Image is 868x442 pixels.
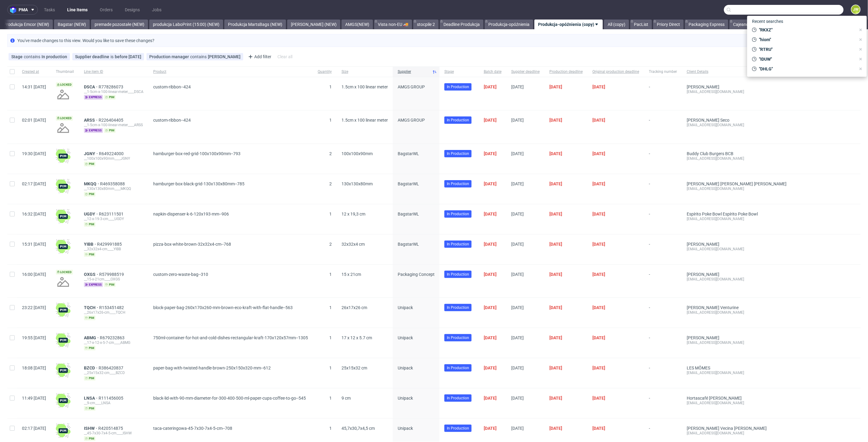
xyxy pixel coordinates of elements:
a: Tasks [40,5,59,15]
span: 16:32 [DATE] [22,212,46,216]
span: [DATE] [484,426,497,431]
a: R778286073 [99,84,125,89]
div: __12-x-19-3-cm____UGDY [84,216,143,221]
span: [DATE] [592,305,605,310]
span: 1 [329,118,332,123]
span: block-paper-bag-260x170x260-mm-brown-eco-kraft-with-flat-handle--563 [153,305,293,310]
span: R226404405 [99,118,125,123]
span: R111456005 [99,396,125,401]
span: black-lid-with-90-mm-diameter-for-300-400-500-ml-paper-cups-coffee-to-go--545 [153,396,306,401]
span: - [649,181,677,197]
span: [DATE] [484,84,497,89]
img: no_design.png [56,87,71,102]
span: 15 x 21cm [342,272,361,277]
span: pim [84,162,96,166]
span: JGNY [84,151,99,156]
span: custom-ribbon--424 [153,118,191,123]
span: MKQQ [84,181,100,186]
span: [DATE] [549,84,562,89]
span: - [649,272,677,290]
span: 23:22 [DATE] [22,305,46,310]
a: Produkcja-opóźnienia [485,20,533,29]
span: [DATE] [549,212,562,216]
span: [DATE] [592,335,605,340]
a: R420514875 [98,426,124,431]
img: wHgJFi1I6lmhQAAAABJRU5ErkJggg== [56,209,71,224]
span: Thumbnail [56,69,74,74]
a: [PERSON_NAME] [687,272,719,277]
div: [EMAIL_ADDRESS][DOMAIN_NAME] [687,277,787,282]
a: stocpile 2 [413,20,439,29]
span: "IDUW" [757,56,856,62]
span: "hiom" [757,37,856,43]
span: [DATE] [592,84,605,89]
a: [PERSON_NAME] [687,335,719,340]
span: 32x32x4 cm [342,242,365,247]
span: 750ml-container-for-hot-and-cold-dishes-rectangular-kraft-170x120x57mm--1305 [153,335,308,340]
div: [EMAIL_ADDRESS][DOMAIN_NAME] [687,401,787,405]
a: [PERSON_NAME] [687,84,719,89]
span: [DATE] [484,212,497,216]
span: 02:17 [DATE] [22,426,46,431]
div: __130x130x80mm____MKQQ [84,186,143,191]
span: [DATE] [592,272,605,277]
div: before [DATE] [115,54,141,59]
span: [DATE] [592,212,605,216]
span: [DATE] [484,118,497,123]
span: AMGS GROUP [398,118,425,123]
span: BagstarWL [398,212,419,216]
span: 02:01 [DATE] [22,118,46,123]
p: You've made changes to this view. Would you like to save these changes? [17,37,154,44]
a: DSCA [84,84,99,89]
span: Tracking number [649,69,677,74]
a: LES MÔMES [687,365,710,370]
span: [DATE] [484,335,497,340]
img: wHgJFi1I6lmhQAAAABJRU5ErkJggg== [56,333,71,348]
span: ABMG [84,335,100,340]
span: pizza-box-white-brown-32x32x4-cm--768 [153,242,231,247]
a: R386420837 [99,365,125,370]
div: __26x17x26-cm____TQCH [84,310,143,315]
span: 2 [329,242,332,247]
span: [DATE] [484,272,497,277]
span: In Production [447,84,469,90]
a: R429991885 [97,242,123,247]
img: wHgJFi1I6lmhQAAAABJRU5ErkJggg== [56,179,71,194]
span: [DATE] [592,181,605,186]
span: In Production [447,241,469,247]
span: paper-bag-with-twisted-handle-brown-250x150x320-mm--612 [153,365,271,370]
div: [EMAIL_ADDRESS][DOMAIN_NAME] [687,89,787,94]
span: In Production [447,426,469,431]
span: YIBB [84,242,97,247]
figcaption: JW [852,5,860,14]
span: [DATE] [511,305,524,310]
a: LNSA [84,396,99,401]
a: [PERSON_NAME] Venturine [687,305,739,310]
span: - [649,151,677,166]
div: __1-5cm-x-100-linear-meter____DSCA [84,89,143,94]
span: "DHLG" [757,66,856,72]
a: [PERSON_NAME] [PERSON_NAME] [PERSON_NAME] [687,181,787,186]
span: [DATE] [511,212,524,216]
span: contains [24,54,42,59]
span: Supplier [398,69,430,74]
span: [DATE] [511,84,524,89]
span: [DATE] [592,365,605,370]
span: - [649,118,677,136]
span: custom-ribbon--424 [153,84,191,89]
span: [DATE] [592,426,605,431]
span: - [649,212,677,227]
span: contains [190,54,208,59]
img: wHgJFi1I6lmhQAAAABJRU5ErkJggg== [56,423,71,438]
a: [PERSON_NAME] [687,242,719,247]
span: 26x17x26 cm [342,305,367,310]
span: 11:49 [DATE] [22,396,46,401]
span: pim [84,252,96,257]
a: R679232863 [100,335,126,340]
span: Supplier deadline [75,54,110,59]
span: Production deadline [549,69,583,74]
a: Produkcja MartsBags (NEW) [224,20,286,29]
span: In Production [447,151,469,156]
a: Vista non-EU 🚚 [374,20,412,29]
